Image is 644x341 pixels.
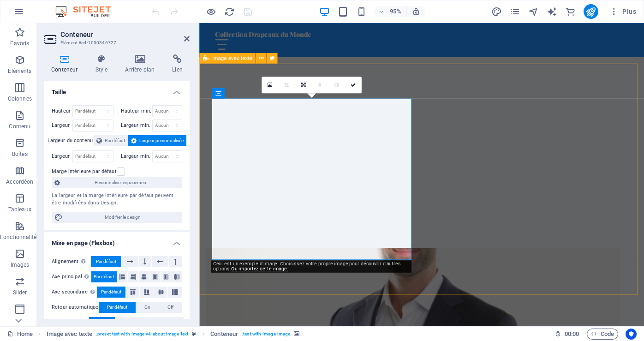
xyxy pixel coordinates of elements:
div: La largeur et la marge intérieure par défaut peuvent être modifiées dans Design. [52,192,182,207]
button: text_generator [547,6,558,17]
button: navigator [528,6,539,17]
i: Pages (Ctrl+Alt+S) [510,6,520,17]
label: Axe principal [52,271,91,282]
span: Cliquez pour sélectionner. Double-cliquez pour modifier. [210,329,238,340]
button: reload [224,6,235,17]
nav: breadcrumb [47,329,300,340]
button: commerce [565,6,576,17]
h4: Taille [44,81,190,98]
i: Actualiser la page [224,6,235,17]
button: Off [159,302,182,313]
button: Cliquez ici pour quitter le mode Aperçu et poursuivre l'édition. [205,6,216,17]
button: Code [587,329,618,340]
p: Éléments [8,67,31,75]
a: Échelle de gris [328,77,345,93]
button: design [491,6,502,17]
h3: Élément #ed-1000346727 [60,39,171,47]
span: . preset-text-with-image-v4-about-image-text [96,329,188,340]
span: Par défaut [105,135,125,146]
button: Par défaut [99,302,136,313]
span: Code [591,329,614,340]
button: Usercentrics [626,329,637,340]
span: Modifier le design [66,212,179,223]
button: publish [584,4,598,19]
i: Cet élément contient un arrière-plan. [294,331,299,336]
button: Par défaut [91,271,117,282]
h4: Lien [165,54,190,74]
label: Largeur min. [121,123,152,128]
span: On [144,302,150,313]
button: Par défaut [89,317,115,328]
span: Cliquez pour sélectionner. Double-cliquez pour modifier. [47,329,93,340]
label: Largeur min. [121,154,152,159]
h6: Durée de la session [555,329,579,340]
button: Personnaliser espacement [52,177,182,188]
span: Plus [609,7,636,16]
a: Flouter [311,77,328,93]
span: Personnaliser espacement [63,177,179,188]
img: Editor Logo [53,6,122,17]
i: Design (Ctrl+Alt+Y) [491,6,502,17]
span: . text-with-image-image [242,329,290,340]
i: AI Writer [547,6,557,17]
label: Largeur [52,123,72,128]
h4: Mise en page (Flexbox) [44,232,190,249]
i: Lors du redimensionnement, ajuster automatiquement le niveau de zoom en fonction de l'appareil sé... [412,7,420,16]
p: Images [11,261,30,269]
label: Axe secondaire [52,287,97,298]
a: Ou importez cette image. [231,266,288,271]
p: Accordéon [6,178,33,185]
p: Tableaux [8,206,31,213]
label: Alignement [52,256,91,267]
span: Par défaut [92,317,112,328]
h4: Conteneur [44,54,88,74]
span: : [571,330,572,337]
button: Par défaut [91,256,121,267]
button: pages [510,6,521,17]
span: Largeur personnalisée [139,135,184,146]
div: Ceci est un exemple d'image. Choisissez votre propre image pour découvrir d'autres options. [211,260,411,273]
span: Image avec texte [212,55,252,60]
h6: 95% [388,6,403,17]
label: Marge intérieure par défaut [52,166,117,177]
label: Retour automatique [52,302,99,313]
button: Plus [606,4,640,19]
button: Largeur personnalisée [128,135,186,146]
button: On [136,302,159,313]
label: Largeur du contenu [48,135,94,146]
label: Hauteur min. [121,108,152,114]
button: Par défaut [97,287,125,298]
span: Par défaut [96,256,116,267]
a: Sélectionnez les fichiers depuis le Gestionnaire de fichiers, les photos du stock ou téléversez u... [262,77,278,93]
label: Remplir [50,317,89,328]
p: Colonnes [8,95,32,102]
button: Par défaut [94,135,128,146]
a: Confirmer ( Ctrl ⏎ ) [345,77,361,93]
h4: Arrière-plan [118,54,165,74]
a: Mode rogner [278,77,295,93]
i: E-commerce [565,6,576,17]
span: 00 00 [565,329,579,340]
button: Modifier le design [52,212,182,223]
label: Largeur [52,154,72,159]
span: Par défaut [107,302,127,313]
p: Favoris [10,40,29,47]
i: Navigateur [528,6,539,17]
span: Off [167,302,173,313]
a: Cliquez pour annuler la sélection. Double-cliquez pour ouvrir Pages. [7,329,33,340]
span: Par défaut [101,287,121,298]
h2: Conteneur [60,30,190,39]
label: Hauteur [52,108,72,114]
i: Cet élément est une présélection personnalisable. [192,331,196,336]
a: Modifier l'orientation [295,77,311,93]
button: 95% [374,6,407,17]
p: Contenu [9,123,30,130]
i: Publier [585,6,596,17]
h4: Style [88,54,118,74]
span: Par défaut [94,271,114,282]
p: Boîtes [12,150,28,158]
p: Slider [13,289,27,296]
